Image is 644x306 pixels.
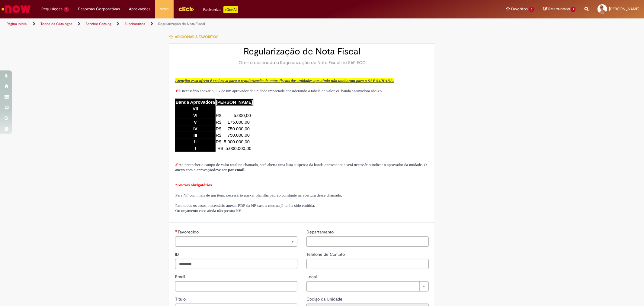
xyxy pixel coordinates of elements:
td: III [175,132,215,138]
span: ID [175,252,180,257]
td: [PERSON_NAME] [216,99,254,105]
span: Para todos os casos, necessário anexar PDF da NF caso a mesma já tenha sido emitida. [175,203,315,208]
td: II [175,138,215,145]
span: Título [175,296,187,302]
span: *Anexos obrigatórios [175,183,212,187]
span: More [160,6,169,12]
span: Local [306,274,318,279]
td: I [175,145,215,152]
strong: deve ser por email. [213,168,245,172]
span: Necessários [175,229,178,232]
span: 1 [571,7,575,12]
a: Suprimentos [124,21,145,26]
td: VI [175,112,215,119]
span: Rascunhos [548,6,570,12]
span: Aprovações [129,6,151,12]
label: Somente leitura - Código da Unidade [306,296,344,302]
td: R$ 750.000,00 [216,132,254,138]
span: Ou orçamento caso ainda não possua NF. [175,208,242,213]
a: Limpar campo Local [306,281,429,291]
span: Para NF com mais de um item, necessário anexar planilha padrão constante na abertura desse chamado; [175,193,342,197]
div: Padroniza [203,6,238,13]
span: 2º [175,162,178,167]
td: R$ 175.000,00 [216,119,254,125]
img: click_logo_yellow_360x200.png [178,4,194,13]
span: É necessário anexar o OK de um aprovador da unidade impactada considerando a tabela de valor vs. ... [175,89,383,93]
td: - [216,106,254,112]
input: Departamento [306,236,429,247]
a: Regularização de Nota Fiscal [158,21,205,26]
button: Adicionar a Favoritos [169,31,222,43]
a: Limpar campo Favorecido [175,236,297,247]
div: Oferta destinada a Regularização de Nota Fiscal no SAP ECC [175,60,429,66]
span: Somente leitura - Código da Unidade [306,296,344,302]
span: Favoritos [511,6,528,12]
input: Telefone de Contato [306,259,429,269]
img: ServiceNow [1,3,32,15]
span: Despesas Corporativas [78,6,120,12]
td: Banda Aprovadora [175,99,215,105]
a: Página inicial [7,21,27,26]
td: V [175,119,215,125]
span: Atenção: essa oferta é exclusiva para a regularização de notas fiscais das unidades que ainda não... [175,78,394,83]
span: Email [175,274,186,279]
span: Telefone de Contato [306,252,346,257]
span: Departamento [306,229,335,235]
td: R$ 5.000,00 [216,112,254,119]
p: +GenAi [223,6,238,13]
td: R$ 750.000,00 [216,125,254,132]
span: 1º [175,89,178,93]
td: VII [175,106,215,112]
span: Requisições [41,6,62,12]
td: R$ 5.000.000,00 [216,138,254,145]
a: Rascunhos [543,6,575,12]
span: Ao preencher o campo de valor total no chamado, será aberta uma lista suspensa da banda aprovador... [175,162,427,172]
ul: Trilhas de página [5,18,425,30]
span: [PERSON_NAME] [609,6,639,11]
span: 5 [529,7,534,12]
span: Necessários - Favorecido [178,229,200,235]
span: Adicionar a Favoritos [175,34,218,39]
a: Todos os Catálogos [40,21,72,26]
span: 11 [64,7,69,12]
td: R$ 5.000.000,00 [216,145,254,152]
a: Service Catalog [85,21,111,26]
input: ID [175,259,297,269]
input: Email [175,281,297,291]
h2: Regularização de Nota Fiscal [175,47,429,57]
td: IV [175,125,215,132]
